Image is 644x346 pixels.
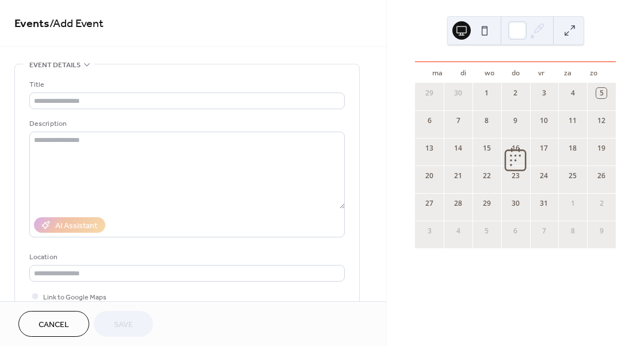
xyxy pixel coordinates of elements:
div: 28 [453,198,463,209]
div: 3 [539,88,549,98]
div: 22 [482,171,492,181]
div: 1 [567,198,578,209]
span: / Add Event [49,13,104,35]
div: wo [477,62,502,83]
div: 17 [539,143,549,153]
div: do [502,62,528,83]
div: 27 [424,198,435,209]
div: 2 [596,198,607,209]
div: 26 [596,171,607,181]
div: 19 [596,143,607,153]
div: 8 [567,226,578,236]
div: za [555,62,581,83]
div: 31 [539,198,549,209]
div: 16 [510,143,521,153]
div: 14 [453,143,463,153]
div: 21 [453,171,463,181]
div: 8 [482,116,492,126]
div: 29 [482,198,492,209]
div: 1 [482,88,492,98]
a: Events [14,13,49,35]
div: ma [424,62,450,83]
div: 4 [567,88,578,98]
div: 5 [596,88,607,98]
div: 15 [482,143,492,153]
div: zo [581,62,607,83]
div: 6 [424,116,435,126]
div: 9 [510,116,521,126]
div: 3 [424,226,435,236]
div: 7 [453,116,463,126]
div: di [451,62,477,83]
div: 9 [596,226,607,236]
div: Location [29,251,342,263]
div: 24 [539,171,549,181]
span: Cancel [39,319,69,331]
div: 30 [510,198,521,209]
div: 5 [482,226,492,236]
div: 2 [510,88,521,98]
div: 18 [567,143,578,153]
div: Description [29,118,342,130]
div: 20 [424,171,435,181]
div: 29 [424,88,435,98]
div: 13 [424,143,435,153]
div: 10 [539,116,549,126]
div: 12 [596,116,607,126]
div: 7 [539,226,549,236]
span: Event details [29,59,81,71]
span: Link to Google Maps [43,291,106,303]
div: 23 [510,171,521,181]
div: Title [29,79,342,91]
div: 6 [510,226,521,236]
div: 30 [453,88,463,98]
div: 25 [567,171,578,181]
button: Cancel [18,311,89,337]
div: 11 [567,116,578,126]
div: 4 [453,226,463,236]
div: vr [528,62,554,83]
